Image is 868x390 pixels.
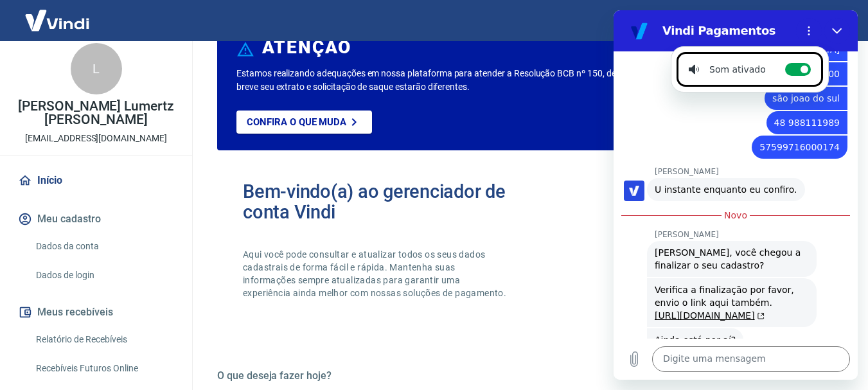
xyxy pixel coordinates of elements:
[217,369,837,382] h5: O que deseja fazer hoje?
[243,248,509,299] p: Aqui você pode consultar e atualizar todos os seus dados cadastrais de forma fácil e rápida. Mant...
[31,326,177,353] a: Relatório de Recebíveis
[25,132,167,145] p: [EMAIL_ADDRESS][DOMAIN_NAME]
[806,9,853,33] button: Sair
[71,43,122,94] div: L
[15,205,177,233] button: Meu cadastro
[614,10,858,380] iframe: Janela de mensagens
[31,355,177,382] a: Recebíveis Futuros Online
[236,111,372,134] a: Confira o que muda
[31,262,177,288] a: Dados de login
[243,181,527,222] h2: Bem-vindo(a) ao gerenciador de conta Vindi
[15,1,99,40] img: Vindi
[236,67,702,94] p: Estamos realizando adequações em nossa plataforma para atender a Resolução BCB nº 150, de [DATE]....
[15,166,177,195] a: Início
[262,41,351,54] h6: ATENÇÃO
[247,116,346,128] p: Confira o que muda
[10,100,182,127] p: [PERSON_NAME] Lumertz [PERSON_NAME]
[31,233,177,260] a: Dados da conta
[15,298,177,326] button: Meus recebíveis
